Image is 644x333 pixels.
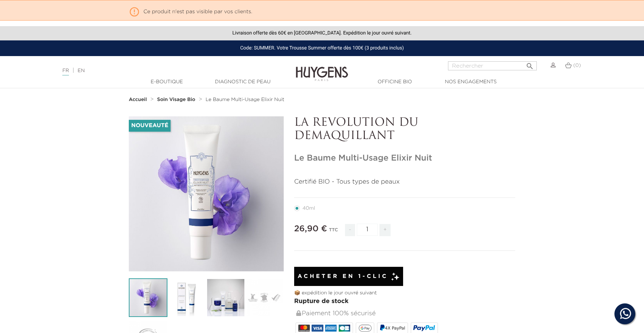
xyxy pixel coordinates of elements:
[157,97,195,102] strong: Soin Visage Bio
[385,326,405,331] span: 4X PayPal
[208,78,277,86] a: Diagnostic de peau
[359,325,372,332] img: google_pay
[129,5,515,16] p: Ce produit n'est pas visible par vos clients.
[59,67,263,75] div: |
[325,325,337,332] img: AMEX
[294,225,327,233] span: 26,90 €
[345,224,355,236] span: -
[526,60,534,68] i: 
[573,63,581,68] span: (0)
[294,177,515,187] p: Certifié BIO - Tous types de peaux
[357,224,378,236] input: Quantité
[294,206,323,211] label: 40ml
[296,55,348,82] img: Huygens
[312,325,323,332] img: VISA
[132,78,202,86] a: E-Boutique
[129,120,171,132] li: Nouveauté
[157,97,197,102] a: Soin Visage Bio
[448,61,537,70] input: Rechercher
[296,310,301,316] img: Paiement 100% sécurisé
[294,289,515,297] p: 📦 expédition le jour ouvré suivant
[339,325,350,332] img: CB_NATIONALE
[436,78,505,86] a: Nos engagements
[360,78,430,86] a: Officine Bio
[329,223,338,241] div: TTC
[129,97,148,102] a: Accueil
[62,68,69,76] a: FR
[129,97,147,102] strong: Accueil
[524,59,536,69] button: 
[206,97,284,102] a: Le Baume Multi-Usage Elixir Nuit
[298,325,310,332] img: MASTERCARD
[294,153,515,163] h1: Le Baume Multi-Usage Elixir Nuit
[78,68,85,73] a: EN
[129,5,140,16] i: 
[379,224,391,236] span: +
[294,116,515,143] p: LA REVOLUTION DU DEMAQUILLANT
[294,298,348,304] span: Rupture de stock
[296,306,515,321] div: Paiement 100% sécurisé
